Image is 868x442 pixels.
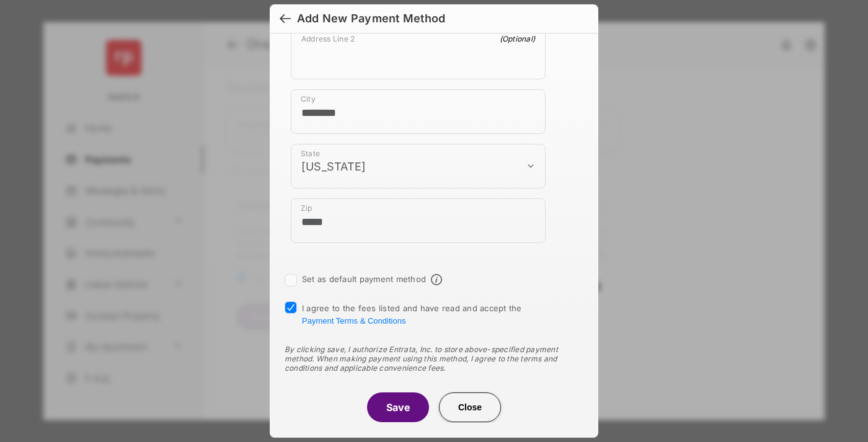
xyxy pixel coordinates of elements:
span: Default payment method info [431,274,442,285]
div: Add New Payment Method [297,12,445,25]
div: By clicking save, I authorize Entrata, Inc. to store above-specified payment method. When making ... [285,345,583,373]
span: I agree to the fees listed and have read and accept the [302,303,522,325]
label: Set as default payment method [302,274,426,284]
div: payment_method_screening[postal_addresses][locality] [291,89,546,134]
div: payment_method_screening[postal_addresses][administrativeArea] [291,144,546,188]
button: I agree to the fees listed and have read and accept the [302,316,405,325]
button: Close [439,392,501,422]
div: payment_method_screening[postal_addresses][addressLine2] [291,29,546,79]
div: payment_method_screening[postal_addresses][postalCode] [291,198,546,243]
button: Save [367,392,429,422]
